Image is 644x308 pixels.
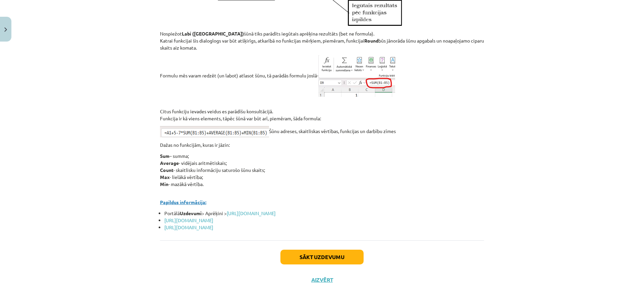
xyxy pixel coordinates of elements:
[164,210,484,217] li: Portālā > Aprēķini >
[309,276,335,283] button: Aizvērt
[160,199,206,205] strong: Papildus informācija:
[160,141,484,148] p: Dažas no funkcijām, kuras ir jāzin:
[160,167,173,173] strong: Count
[160,152,484,188] p: – summa; - vidējais aritmētiskais; - skaitlisku informāciju saturošo šūnu skaits; - lielākā vērtī...
[160,174,170,180] strong: Max
[280,250,364,264] button: Sākt uzdevumu
[227,210,276,216] a: [URL][DOMAIN_NAME]
[364,38,378,44] strong: Round
[160,126,484,137] p: Šūnu adreses, skaitliskas vērtības, funkcijas un darbību zīmes
[4,27,7,32] img: icon-close-lesson-0947bae3869378f0d4975bcd49f059093ad1ed9edebbc8119c70593378902aed.svg
[160,55,484,97] p: Formulu mēs varam redzēt (un labot) atlasot šūnu, tā parādās formulu joslā-
[160,101,484,122] p: Citus funkciju ievades veidus es parādīšu konsultācijā. Funkcija ir kā viens elements, tāpēc šūnā...
[164,224,213,230] a: [URL][DOMAIN_NAME]
[182,30,244,37] strong: Labi ([GEOGRAPHIC_DATA])
[164,217,213,223] a: [URL][DOMAIN_NAME]
[160,181,168,187] strong: Min
[160,153,169,159] strong: Sum
[180,210,202,216] strong: Uzdevumi
[160,30,484,51] p: Nospiežot šūnā tiks parādīts iegūtais aprēķina rezultāts (bet ne formula). Katrai funkcijai šis d...
[160,160,179,166] strong: Average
